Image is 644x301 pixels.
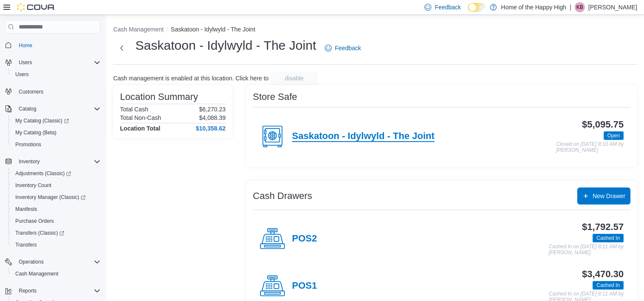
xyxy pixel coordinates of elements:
[582,269,624,279] h3: $3,470.30
[2,85,104,98] button: Customers
[19,258,44,265] span: Operations
[199,114,226,121] p: $4,088.39
[12,240,100,250] span: Transfers
[12,128,100,138] span: My Catalog (Beta)
[12,192,89,202] a: Inventory Manager (Classic)
[15,270,58,277] span: Cash Management
[292,131,435,142] h4: Saskatoon - Idylwyld - The Joint
[199,106,226,113] p: $6,270.23
[12,204,40,214] a: Manifests
[15,206,37,213] span: Manifests
[556,142,624,153] p: Closed on [DATE] 8:10 AM by [PERSON_NAME]
[12,228,68,238] a: Transfers (Classic)
[19,287,37,294] span: Reports
[15,117,69,124] span: My Catalog (Classic)
[577,187,630,204] button: New Drawer
[120,114,161,121] h6: Total Non-Cash
[468,3,486,12] input: Dark Mode
[12,139,45,150] a: Promotions
[596,234,620,242] span: Cashed In
[15,57,100,68] span: Users
[12,128,60,138] a: My Catalog (Beta)
[15,257,47,267] button: Operations
[12,269,62,279] a: Cash Management
[270,71,318,85] button: disable
[2,57,104,68] button: Users
[12,116,100,126] span: My Catalog (Classic)
[15,170,71,177] span: Adjustments (Classic)
[9,203,104,215] button: Manifests
[9,168,104,179] a: Adjustments (Classic)
[15,87,47,97] a: Customers
[9,68,104,80] button: Users
[2,156,104,168] button: Inventory
[15,286,100,296] span: Reports
[9,179,104,191] button: Inventory Count
[321,40,364,57] a: Feedback
[19,105,36,112] span: Catalog
[501,2,566,12] p: Home of the Happy High
[575,2,585,12] div: Karlen Boucher
[253,191,312,201] h3: Cash Drawers
[135,37,316,54] h1: Saskatoon - Idylwyld - The Joint
[2,103,104,115] button: Catalog
[9,268,104,280] button: Cash Management
[120,106,148,113] h6: Total Cash
[592,281,624,290] span: Cashed In
[15,104,40,114] button: Catalog
[15,40,100,50] span: Home
[292,233,317,244] h4: POS2
[12,116,72,126] a: My Catalog (Classic)
[113,40,130,57] button: Next
[120,92,198,102] h3: Location Summary
[15,156,43,167] button: Inventory
[19,158,40,165] span: Inventory
[12,180,55,190] a: Inventory Count
[9,215,104,227] button: Purchase Orders
[9,115,104,127] a: My Catalog (Classic)
[15,129,57,136] span: My Catalog (Beta)
[15,86,100,97] span: Customers
[15,104,100,114] span: Catalog
[15,182,52,189] span: Inventory Count
[570,2,571,12] p: |
[19,59,32,66] span: Users
[468,12,468,12] span: Dark Mode
[335,44,361,52] span: Feedback
[15,156,100,167] span: Inventory
[582,119,624,130] h3: $5,095.75
[253,92,297,102] h3: Store Safe
[113,25,637,35] nav: An example of EuiBreadcrumbs
[9,239,104,251] button: Transfers
[15,71,29,78] span: Users
[15,241,37,248] span: Transfers
[285,74,303,82] span: disable
[120,125,160,132] h4: Location Total
[607,132,620,139] span: Open
[588,2,637,12] p: [PERSON_NAME]
[12,168,100,179] span: Adjustments (Classic)
[435,3,461,11] span: Feedback
[15,141,41,148] span: Promotions
[2,285,104,297] button: Reports
[12,269,100,279] span: Cash Management
[604,131,624,140] span: Open
[596,281,620,289] span: Cashed In
[12,139,100,150] span: Promotions
[12,228,100,238] span: Transfers (Classic)
[9,227,104,239] a: Transfers (Classic)
[9,127,104,139] button: My Catalog (Beta)
[113,26,163,33] button: Cash Management
[15,57,35,68] button: Users
[592,234,624,242] span: Cashed In
[19,88,43,95] span: Customers
[19,42,32,49] span: Home
[12,216,100,226] span: Purchase Orders
[12,69,32,80] a: Users
[17,3,55,11] img: Cova
[2,39,104,51] button: Home
[113,75,269,82] p: Cash management is enabled at this location. Click here to
[9,191,104,203] a: Inventory Manager (Classic)
[592,192,625,200] span: New Drawer
[15,230,64,236] span: Transfers (Classic)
